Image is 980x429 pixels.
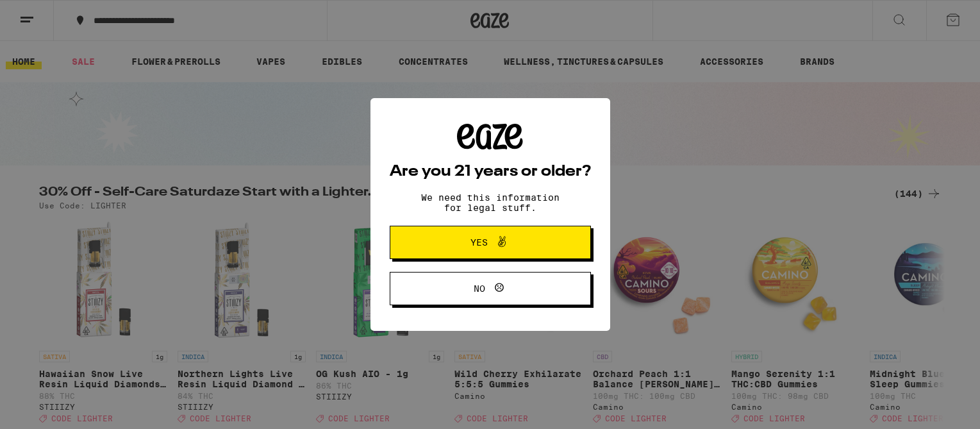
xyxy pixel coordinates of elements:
h2: Are you 21 years or older? [390,164,591,180]
p: We need this information for legal stuff. [410,192,570,213]
span: No [474,284,485,293]
button: No [390,272,591,305]
span: Yes [470,238,488,247]
button: Yes [390,226,591,259]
